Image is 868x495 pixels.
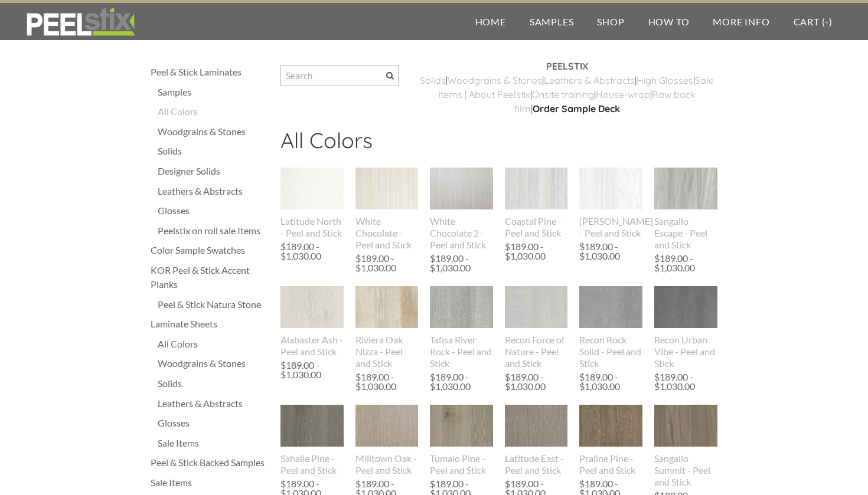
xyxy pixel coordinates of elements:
a: Glosses [158,416,269,430]
div: Praline Pine - Peel and Stick [579,453,642,476]
div: $189.00 - $1,030.00 [355,254,416,273]
img: s832171791223022656_p484_i1_w400.jpeg [579,405,642,447]
a: Latitude East - Peel and Stick [505,405,568,476]
a: Color Sample Swatches [151,243,269,257]
input: Search [280,65,399,86]
a: Leathers & Abstracts [158,396,269,411]
a: Sangallo Escape - Peel and Stick [654,168,717,250]
a: Latitude North - Peel and Stick [280,168,344,238]
img: s832171791223022656_p847_i1_w716.png [505,148,568,230]
div: Solids [158,144,269,158]
a: All Colors [158,104,269,119]
div: Designer Solids [158,164,269,178]
div: Sale Items [158,436,269,450]
div: Sangallo Summit - Peel and Stick [654,453,717,488]
a: Riviera Oak Nizza - Peel and Stick [355,286,419,369]
a: How To [637,3,701,40]
a: Coastal Pine - Peel and Stick [505,168,568,238]
a: Cart (-) [782,3,844,40]
img: s832171791223022656_p893_i1_w1536.jpeg [654,274,717,341]
a: High Glosses [637,74,693,86]
img: s832171791223022656_p588_i1_w400.jpeg [355,168,419,209]
div: White Chocolate 2 - Peel and Stick [430,215,493,251]
div: $189.00 - $1,030.00 [654,254,714,273]
img: s832171791223022656_p691_i2_w640.jpeg [355,286,419,328]
img: s832171791223022656_p482_i1_w400.jpeg [355,405,419,447]
div: Recon Force of Nature - Peel and Stick [505,334,568,369]
a: House-wrap [596,88,650,100]
div: $189.00 - $1,030.00 [505,372,565,391]
strong: PEELSTIX [546,60,588,72]
a: Woodgrains & Stone [448,74,537,86]
div: Sahalie Pine - Peel and Stick [280,453,344,476]
a: Solids [158,376,269,391]
div: Samples [158,85,269,99]
a: Tafisa River Rock - Peel and Stick [430,286,493,369]
a: White Chocolate - Peel and Stick [355,168,419,250]
a: Milltown Oak - Peel and Stick [355,405,419,476]
font: Order Sample Deck [533,103,620,114]
img: s832171791223022656_p581_i1_w400.jpeg [280,168,344,209]
img: s832171791223022656_p782_i1_w640.jpeg [654,385,717,467]
a: Sale Items [151,476,269,490]
a: KOR Peel & Stick Accent Planks [151,263,269,291]
a: Samples [518,3,586,40]
div: Sangallo Escape - Peel and Stick [654,215,717,251]
div: | | | | | | | | [416,59,717,127]
div: $189.00 - $1,030.00 [505,242,565,261]
span: - [825,16,829,27]
a: White Chocolate 2 - Peel and Stick [430,168,493,250]
a: All Colors [158,337,269,351]
a: Peel & Stick Natura Stone [158,297,269,312]
a: Alabaster Ash - Peel and Stick [280,286,344,357]
div: $189.00 - $1,030.00 [579,372,639,391]
div: $189.00 - $1,030.00 [280,242,341,261]
h2: All Colors [280,127,717,162]
a: Home [464,3,518,40]
a: Peelstix on roll sale Items [158,224,269,238]
div: White Chocolate - Peel and Stick [355,215,419,251]
a: Sangallo Summit - Peel and Stick [654,405,717,487]
div: $189.00 - $1,030.00 [280,360,341,379]
a: Leathers & Abstract [544,74,630,86]
a: Onsite training [532,88,594,100]
a: [PERSON_NAME] - Peel and Stick [579,168,642,238]
img: s832171791223022656_p842_i1_w738.png [280,268,344,347]
div: Peel & Stick Backed Samples [151,455,269,470]
a: Glosses [158,204,269,218]
img: REFACE SUPPLIES [24,7,138,37]
div: Recon Rock Solid - Peel and Stick [579,334,642,369]
img: s832171791223022656_p580_i1_w400.jpeg [505,405,568,447]
a: More Info [701,3,781,40]
a: s [537,74,542,86]
span: Search [386,72,394,80]
a: Shop [585,3,636,40]
img: s832171791223022656_p779_i1_w640.jpeg [654,148,717,230]
div: $189.00 - $1,030.00 [355,372,416,391]
a: Laminate Sheets [151,317,269,331]
div: [PERSON_NAME] - Peel and Stick [579,215,642,239]
a: Praline Pine - Peel and Stick [579,405,642,476]
div: $189.00 - $1,030.00 [430,372,490,391]
a: Woodgrains & Stones [158,124,269,139]
img: s832171791223022656_p895_i1_w1536.jpeg [505,273,568,342]
a: Leathers & Abstracts [158,184,269,198]
a: Peel & Stick Laminates [151,65,269,79]
a: Woodgrains & Stones [158,356,269,371]
div: $189.00 - $1,030.00 [579,242,639,261]
img: s832171791223022656_p891_i1_w1536.jpeg [579,274,642,342]
div: $189.00 - $1,030.00 [654,372,714,391]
